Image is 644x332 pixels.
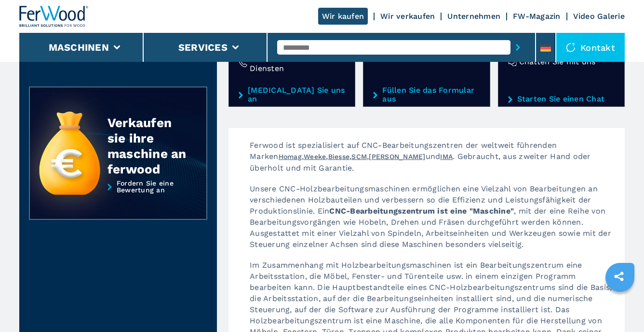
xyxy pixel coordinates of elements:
a: [MEDICAL_DATA] Sie uns an [239,86,345,103]
a: Biesse [328,153,350,160]
a: Fordern Sie eine Bewertung an [29,180,207,220]
strong: CNC-Bearbeitungszentrum ist eine "Maschine" [329,206,514,216]
a: Wir kaufen [318,8,368,25]
p: Ferwood ist spezialisiert auf CNC-Bearbeitungszentren der weltweit führenden Marken , , , , und .... [240,140,625,183]
img: Kontakt [566,43,576,52]
button: Services [178,42,228,53]
a: sharethis [607,264,631,289]
a: Wir verkaufen [380,12,435,21]
img: Ferwood [19,6,89,27]
a: [PERSON_NAME] [369,153,425,160]
p: Unsere CNC-Holzbearbeitungsmaschinen ermöglichen eine Vielzahl von Bearbeitungen an verschiedenen... [240,183,625,260]
a: Weeke [304,153,326,160]
button: Maschinen [49,42,109,53]
a: FW-Magazin [513,12,561,21]
div: Verkaufen sie ihre maschine an ferwood [107,115,188,177]
div: Kontakt [556,33,625,62]
a: IMA [440,153,453,160]
a: Füllen Sie das Formular aus [373,86,480,103]
iframe: Chat [603,289,637,325]
a: Homag [279,153,302,160]
button: submit-button [510,36,525,58]
a: SCM [351,153,367,160]
a: Starten Sie einen Chat [508,95,615,103]
a: Unternehmen [447,12,500,21]
h4: Wir stehen Ihnen zu Diensten [250,52,345,74]
img: Wir stehen Ihnen zu Diensten [239,58,247,67]
a: Video Galerie [573,12,625,21]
